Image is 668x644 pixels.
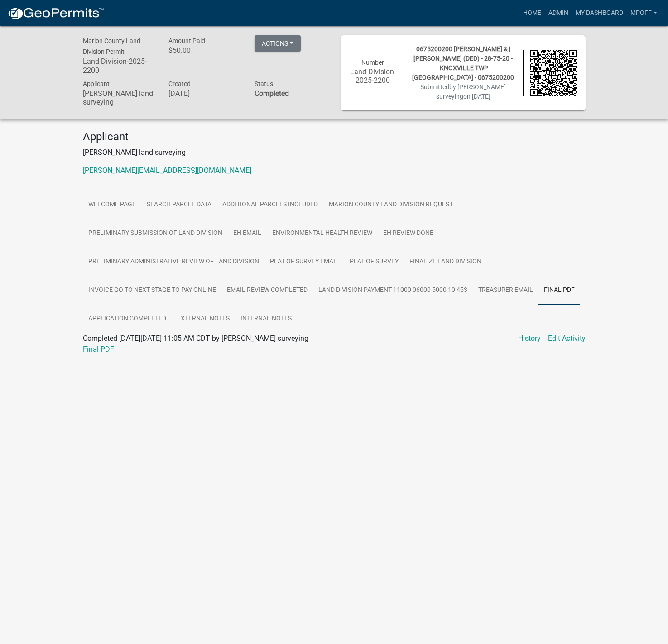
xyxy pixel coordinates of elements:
a: Edit Activity [548,333,586,344]
a: Plat of Survey [344,248,404,277]
img: QR code [530,50,577,96]
a: EH Email [228,219,267,248]
h6: Land Division-2025-2200 [350,67,396,85]
span: Completed [DATE][DATE] 11:05 AM CDT by [PERSON_NAME] surveying [83,334,308,343]
a: EH Review done [378,219,439,248]
a: History [518,333,541,344]
h6: [DATE] [168,89,241,98]
a: Additional Parcels Included [217,191,323,219]
span: Status [255,80,273,87]
a: Land Division Payment 11000 06000 5000 10 453 [313,276,473,305]
a: Final PDF [538,276,580,305]
a: My Dashboard [572,5,627,22]
a: Admin [545,5,572,22]
strong: Completed [255,89,289,98]
button: Actions [255,35,301,52]
span: Applicant [83,80,110,87]
a: [PERSON_NAME][EMAIL_ADDRESS][DOMAIN_NAME] [83,166,251,175]
a: Plat of Survey Email [264,248,344,277]
p: [PERSON_NAME] land surveying [83,147,586,158]
a: Search Parcel Data [141,191,217,219]
a: Application Completed [83,305,172,334]
span: Number [361,59,384,66]
a: Email Review Completed [221,276,313,305]
h6: $50.00 [168,46,241,55]
span: Marion County Land Division Permit [83,37,140,55]
a: mpoff [627,5,661,22]
span: by [PERSON_NAME] surveying [436,83,506,100]
a: Finalize Land Division [404,248,487,277]
a: Preliminary Submission of Land Division [83,219,228,248]
a: Environmental Health Review [267,219,378,248]
span: 0675200200 [PERSON_NAME] & | [PERSON_NAME] (DED) - 28-75-20 - KNOXVILLE TWP [GEOGRAPHIC_DATA] - 0... [412,45,514,81]
a: Home [519,5,545,22]
h6: Land Division-2025-2200 [83,57,155,74]
span: Created [168,80,191,87]
h6: [PERSON_NAME] land surveying [83,89,155,106]
a: Internal Notes [235,305,297,334]
a: Preliminary Administrative Review of Land Division [83,248,264,277]
span: Amount Paid [168,37,205,44]
h4: Applicant [83,130,586,143]
a: Final PDF [83,345,114,353]
a: Welcome Page [83,191,141,219]
a: External Notes [172,305,235,334]
a: Marion County Land Division Request [323,191,458,219]
span: Submitted on [DATE] [420,83,506,100]
a: Invoice GO TO NEXT STAGE TO PAY ONLINE [83,276,221,305]
a: Treasurer Email [473,276,538,305]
